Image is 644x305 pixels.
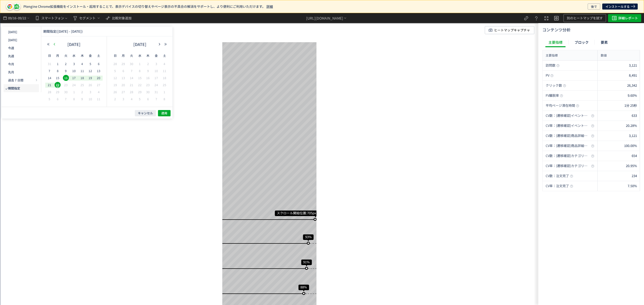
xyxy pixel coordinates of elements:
[8,13,16,23] span: 09/16
[152,50,160,61] th: 金
[153,68,159,74] span: 10
[8,78,23,82] span: 過去 7 日間
[120,89,126,95] span: 27
[144,50,152,61] th: 木
[162,68,168,74] span: 11
[62,50,70,61] th: 火
[305,235,312,239] span: 93%
[8,54,14,58] span: 先週
[160,50,169,61] th: 土
[47,61,53,67] span: 31
[129,89,135,95] span: 28
[70,50,78,61] th: 水
[96,61,102,67] span: 6
[266,4,273,9] a: 詳細
[71,82,77,88] span: 24
[112,75,118,81] span: 12
[300,285,307,289] span: 88%
[136,50,144,61] th: 水
[55,96,61,102] span: 6
[8,86,20,90] span: 期間指定
[14,4,20,9] img: pt-icon-plugin.svg
[602,4,638,10] a: インストールする
[4,84,39,92] button: 期間指定
[41,14,64,22] span: スマートフォン
[56,29,83,34] span: ([DATE] - [DATE])
[7,4,13,9] img: pt-icon-chrome.svg
[162,75,168,81] span: 18
[71,61,77,67] span: 3
[494,26,530,34] span: ヒートマップキャプチャ
[137,61,143,67] span: 1
[63,96,69,102] span: 7
[4,52,39,60] button: 先週
[153,89,159,95] span: 31
[8,62,14,66] span: 今月
[71,96,77,102] span: 8
[55,68,61,74] span: 8
[119,50,128,61] th: 月
[71,75,77,81] span: 17
[47,82,53,88] span: 21
[153,82,159,88] span: 24
[17,13,18,23] span: -
[162,82,168,88] span: 25
[23,5,585,9] p: Ptengine Chrome拡張機能をインストール・起用することで、表示デバイスの切り替えやページ表示の不具合の解消をサポートし、より便利にご利用いただけます。
[55,61,61,67] span: 1
[120,68,126,74] span: 6
[306,13,347,23] div: [URL][DOMAIN_NAME]
[79,82,85,88] span: 25
[47,96,53,102] span: 5
[4,68,39,76] button: 先月
[145,96,151,102] span: 6
[8,38,17,42] span: [DATE]
[47,68,53,74] span: 7
[112,61,118,67] span: 28
[138,111,153,115] span: キャンセル
[145,89,151,95] span: 30
[63,75,69,81] span: 16
[87,68,93,74] span: 12
[120,82,126,88] span: 20
[303,260,310,264] span: 91%
[606,4,630,10] span: インストールする
[158,110,171,116] button: 適用
[96,68,102,74] span: 13
[86,50,95,61] th: 金
[162,89,168,95] span: 1
[120,96,126,102] span: 3
[55,89,61,95] span: 29
[55,82,61,88] span: 22
[120,61,126,67] span: 29
[87,61,93,67] span: 5
[162,61,168,67] span: 4
[111,50,119,61] th: 日
[47,89,53,95] span: 28
[96,75,102,81] span: 20
[145,82,151,88] span: 23
[79,89,85,95] span: 2
[129,82,135,88] span: 21
[4,28,39,36] button: [DATE]
[79,61,85,67] span: 4
[71,68,77,74] span: 10
[112,16,132,20] span: 比較対象追加
[4,76,39,84] button: 過去 7 日間
[137,96,143,102] span: 5
[18,13,26,23] span: 09/22
[4,60,39,68] button: 今月
[45,50,54,61] th: 日
[55,75,61,81] span: 15
[96,96,102,102] span: 11
[145,68,151,74] span: 9
[112,82,118,88] span: 19
[153,96,159,102] span: 7
[8,46,14,50] span: 今週
[87,75,93,81] span: 19
[120,75,126,81] span: 13
[63,61,69,67] span: 2
[112,68,118,74] span: 5
[128,50,136,61] th: 火
[32,13,70,23] button: スマートフォン
[137,75,143,81] span: 15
